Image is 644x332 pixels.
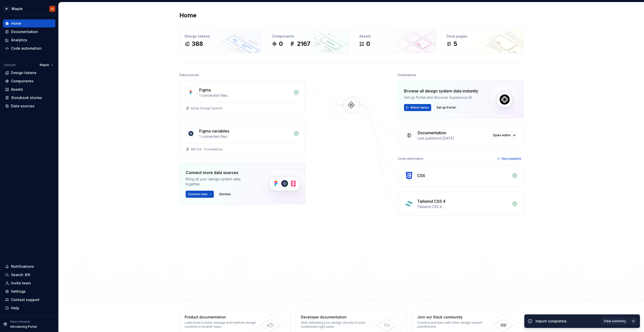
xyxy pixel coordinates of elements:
a: Data sources [3,102,55,110]
button: Watch demo [404,104,431,111]
div: Design tokens [11,70,36,75]
h2: Home [179,11,196,19]
div: Developer documentation [301,315,374,320]
div: 0 [366,40,370,48]
button: New pipeline [495,155,524,162]
button: MMapleN [1,3,57,14]
div: 2167 [297,40,310,48]
span: Connect new [188,192,208,196]
div: Contact support [11,297,39,302]
p: Introducing Portal [10,325,37,329]
div: Maple [12,6,23,11]
div: 0 [279,40,283,48]
a: Design tokens388 [179,28,262,53]
div: Figma [199,87,211,93]
button: Maple [37,61,55,69]
div: Bring all your design system data together. [186,177,254,187]
div: Invite team [11,281,31,286]
a: Components02167 [267,28,349,53]
span: View summary [604,319,626,323]
div: Search ⌘K [11,272,30,277]
div: Syrup Design System [191,106,223,110]
button: Notifications [3,262,55,271]
p: New release! [10,320,30,324]
div: Code automation [11,46,42,51]
div: Design tokens [185,34,256,39]
div: WIP DS - Foundations [191,147,223,151]
div: Figma variables [199,128,229,134]
div: Documentation [11,29,38,34]
a: Documentation [3,28,55,36]
div: Data sources [179,72,199,79]
button: Contact support [3,296,55,304]
a: Settings [3,287,55,295]
div: Storybook stories [11,95,42,100]
a: Code automation [3,44,55,52]
button: Dismiss [217,191,233,198]
a: Assets [3,85,55,93]
div: Analytics [11,38,27,43]
div: Tailwind CSS 4 [417,204,509,209]
div: Settings [11,289,26,294]
div: Documentation [418,130,446,136]
span: Dismiss [219,192,231,196]
div: Components [272,34,344,39]
div: CSS [417,173,425,179]
a: Storybook stories [3,94,55,102]
div: Connect and learn with other design system practitioners. [417,321,491,329]
div: Assets [11,87,23,92]
div: Last published [DATE] [418,136,488,141]
span: New pipeline [502,157,521,161]
span: Watch demo [410,106,429,110]
div: Home [11,21,21,26]
a: Home [3,19,55,27]
div: 388 [192,40,203,48]
a: Analytics [3,36,55,44]
div: Tailwind CSS 4 [417,198,446,204]
div: Docs pages [447,34,518,39]
div: Dataset [4,63,16,67]
a: Invite team [3,279,55,287]
div: Browse all design system data instantly [404,88,478,94]
button: Set up Portal [434,104,458,111]
button: Connect new [186,191,214,198]
div: Data sources [11,104,34,109]
div: Destinations [398,72,416,79]
button: Search ⌘K [3,271,55,279]
span: Maple [40,63,49,67]
div: Help [11,306,19,311]
div: 1 connected files [199,134,291,139]
a: Design tokens [3,69,55,77]
div: Connect more data sources [186,170,254,176]
a: Open editor [491,132,517,139]
button: View summary [601,318,628,325]
div: Import completed. [536,319,598,324]
div: Start delivering your design choices to your codebases right away. [301,321,374,329]
a: Docs pages5 [441,28,524,53]
div: Assets [359,34,431,39]
div: Components [11,79,33,84]
div: 5 [454,40,457,48]
span: Set up Portal [436,106,456,110]
a: Figma1 connected filesSyrup Design System [179,81,305,117]
div: N [51,7,53,11]
div: Learn how to build, manage and maintain design systems in smarter ways. [185,321,258,329]
div: M [4,6,10,12]
div: Set up Portal and discover Supernova AI. [404,95,478,100]
div: Notifications [11,264,34,269]
div: Product documentation [185,315,258,320]
button: Help [3,304,55,312]
a: Figma variables1 connected filesWIP DS - Foundations [179,122,305,158]
a: Components [3,77,55,85]
span: Open editor [493,133,511,137]
a: Assets0 [354,28,436,53]
div: Code automation [398,155,423,162]
div: Join our Slack community [417,315,491,320]
div: 1 connected files [199,93,291,98]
